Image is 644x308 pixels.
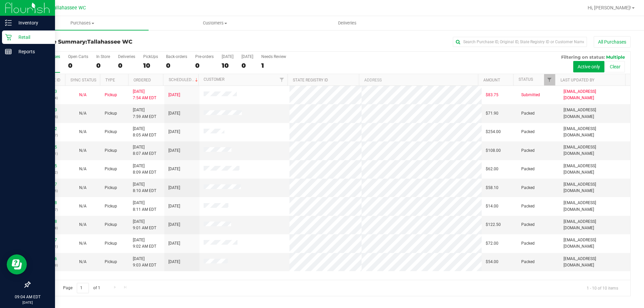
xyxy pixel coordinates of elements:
div: 0 [118,62,135,69]
a: Sync Status [70,78,96,82]
span: Not Applicable [79,259,87,264]
p: Retail [12,33,52,41]
a: 11832333 [38,89,57,94]
span: [EMAIL_ADDRESS][DOMAIN_NAME] [563,126,626,138]
span: Packed [521,147,535,154]
iframe: Resource center [7,254,27,274]
span: Pickup [105,240,117,247]
p: 09:04 AM EDT [3,294,52,300]
button: N/A [79,166,87,172]
inline-svg: Inventory [5,19,12,26]
span: Multiple [606,54,625,60]
span: [EMAIL_ADDRESS][DOMAIN_NAME] [563,144,626,157]
div: PickUps [143,54,158,59]
div: 10 [222,62,233,69]
div: 0 [68,62,88,69]
span: Pickup [105,222,117,228]
th: Address [359,74,478,86]
div: 0 [96,62,110,69]
span: Packed [521,129,535,135]
span: [DATE] 7:54 AM EDT [133,88,156,101]
a: Purchases [16,16,149,30]
a: Filter [276,74,287,85]
div: Back-orders [166,54,187,59]
button: N/A [79,259,87,265]
span: [DATE] 9:01 AM EDT [133,219,156,231]
span: Not Applicable [79,129,87,134]
span: [DATE] 8:11 AM EDT [133,200,156,212]
span: [EMAIL_ADDRESS][DOMAIN_NAME] [563,163,626,176]
button: N/A [79,147,87,154]
span: [EMAIL_ADDRESS][DOMAIN_NAME] [563,88,626,101]
span: [EMAIL_ADDRESS][DOMAIN_NAME] [563,181,626,194]
span: [DATE] [168,110,180,117]
div: 10 [143,62,158,69]
span: $62.00 [486,166,498,172]
a: 11832678 [38,219,57,224]
div: [DATE] [241,54,253,59]
span: Not Applicable [79,167,87,171]
inline-svg: Reports [5,48,12,55]
div: Pre-orders [195,54,214,59]
span: $254.00 [486,129,501,135]
span: Pickup [105,110,117,117]
span: [EMAIL_ADDRESS][DOMAIN_NAME] [563,237,626,250]
span: [EMAIL_ADDRESS][DOMAIN_NAME] [563,219,626,231]
span: [EMAIL_ADDRESS][DOMAIN_NAME] [563,256,626,268]
a: 11832525 [38,164,57,168]
span: [DATE] 7:59 AM EDT [133,107,156,120]
div: 0 [195,62,214,69]
span: [DATE] 9:02 AM EDT [133,237,156,250]
button: Active only [573,61,604,72]
input: Search Purchase ID, Original ID, State Registry ID or Customer Name... [453,37,587,47]
span: [DATE] [168,129,180,135]
span: Tallahassee WC [51,5,86,11]
span: Pickup [105,185,117,191]
a: Customers [149,16,281,30]
a: Filter [544,74,555,85]
a: Deliveries [281,16,414,30]
span: Not Applicable [79,111,87,116]
a: Ordered [133,78,151,82]
span: Not Applicable [79,185,87,190]
a: Amount [483,78,500,82]
span: [DATE] 8:09 AM EDT [133,163,156,176]
p: Inventory [12,19,52,27]
span: $108.00 [486,147,501,154]
span: [DATE] [168,166,180,172]
a: Status [519,77,533,82]
span: Packed [521,185,535,191]
span: [DATE] [168,147,180,154]
span: Not Applicable [79,204,87,208]
span: Page of 1 [57,283,106,293]
a: 11832716 [38,256,57,261]
span: $83.75 [486,92,498,98]
span: Customers [149,20,281,26]
span: Packed [521,222,535,228]
div: Needs Review [261,54,286,59]
span: Filtering on status: [561,54,605,60]
div: [DATE] [222,54,233,59]
span: Not Applicable [79,241,87,246]
button: N/A [79,129,87,135]
span: [EMAIL_ADDRESS][DOMAIN_NAME] [563,200,626,212]
a: Last Updated By [560,78,594,82]
div: 0 [166,62,187,69]
span: [DATE] 8:07 AM EDT [133,144,156,157]
h3: Purchase Summary: [30,39,230,45]
span: [DATE] 8:05 AM EDT [133,126,156,138]
button: N/A [79,203,87,209]
a: 11832465 [38,145,57,149]
span: Not Applicable [79,148,87,153]
span: Packed [521,259,535,265]
a: Scheduled [169,77,199,82]
a: Customer [204,77,224,82]
inline-svg: Retail [5,34,12,41]
p: Reports [12,48,52,56]
span: [DATE] [168,222,180,228]
button: N/A [79,222,87,228]
div: 0 [241,62,253,69]
p: [DATE] [3,300,52,305]
span: $58.10 [486,185,498,191]
span: Hi, [PERSON_NAME]! [588,5,631,10]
